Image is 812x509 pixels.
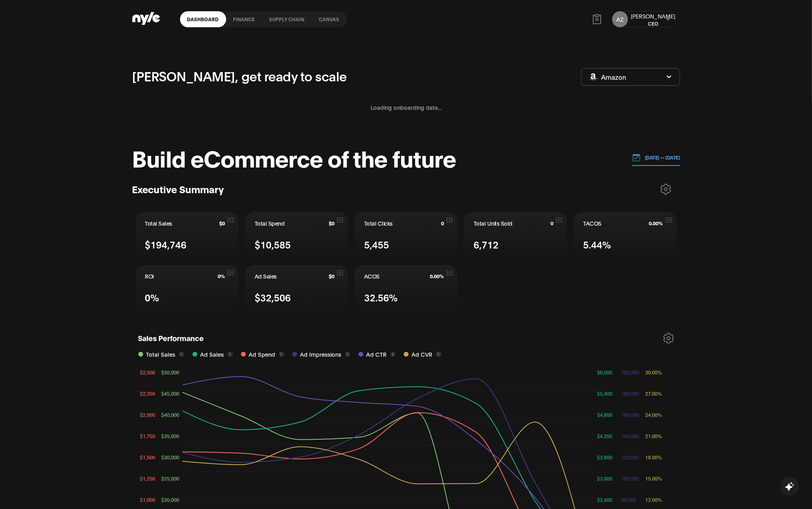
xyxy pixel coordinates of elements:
[597,433,612,439] tspan: $4,200
[645,412,662,418] tspan: 24.00%
[161,390,179,396] tspan: $45,000
[161,412,179,418] tspan: $40,000
[279,351,284,357] button: i
[441,220,444,226] span: 0
[645,390,662,396] tspan: 27.00%
[132,93,680,121] div: Loading onboarding data...
[430,273,444,279] span: 0.00%
[140,412,155,418] tspan: $2,000
[161,454,179,460] tspan: $30,000
[597,412,612,418] tspan: $4,800
[345,351,350,357] button: i
[641,154,680,161] p: [DATE] — [DATE]
[631,12,676,27] button: [PERSON_NAME]CEO
[573,212,676,259] button: TACOS0.00%5.44%
[631,12,676,20] div: [PERSON_NAME]
[140,497,155,503] tspan: $1,000
[136,212,239,259] button: Total Sales$0$194,746
[354,212,458,259] button: Total Clicks05,455
[631,20,676,27] div: CEO
[227,351,233,357] button: i
[132,66,347,85] p: [PERSON_NAME], get ready to scale
[200,350,224,359] span: Ad Sales
[597,454,612,460] tspan: $3,600
[262,11,312,27] a: Supply chain
[581,68,680,86] button: Amazon
[364,272,380,280] span: ACOS
[161,433,179,439] tspan: $35,000
[364,237,389,251] span: 5,455
[312,11,347,27] a: Canvas
[436,351,441,357] button: i
[218,273,225,279] span: 0%
[136,265,239,311] button: ROI0%0%
[645,497,662,503] tspan: 12.00%
[412,350,433,359] span: Ad CVR
[645,369,662,375] tspan: 30.00%
[140,475,155,481] tspan: $1,250
[140,390,155,396] tspan: $2,250
[255,290,291,304] span: $32,506
[632,149,680,166] button: [DATE] — [DATE]
[597,497,612,503] tspan: $2,400
[474,219,512,227] span: Total Units Sold
[145,290,160,304] span: 0%
[364,219,393,227] span: Total Clicks
[140,454,155,460] tspan: $1,500
[255,272,277,280] span: Ad Sales
[632,153,641,162] img: 01.01.24 — 07.01.24
[621,433,639,439] tspan: 140,000
[329,273,334,279] span: $0
[464,212,567,259] button: Total Units Sold06,712
[140,369,155,375] tspan: $2,500
[589,73,597,80] img: Amazon
[132,145,456,170] h1: Build eCommerce of the future
[645,433,662,439] tspan: 21.00%
[390,351,396,357] button: i
[138,333,204,346] h1: Sales Performance
[249,350,275,359] span: Ad Spend
[219,220,225,226] span: $0
[621,412,639,418] tspan: 160,000
[145,219,172,227] span: Total Sales
[367,350,387,359] span: Ad CTR
[255,219,285,227] span: Total Spend
[621,475,639,481] tspan: 100,000
[226,11,262,27] a: finance
[145,237,187,251] span: $194,746
[364,290,398,304] span: 32.56%
[583,219,601,227] span: TACOS
[621,369,639,375] tspan: 200,000
[583,237,611,251] span: 5.44%
[621,497,636,503] tspan: 80,000
[597,369,612,375] tspan: $6,000
[601,73,626,81] span: Amazon
[597,475,612,481] tspan: $3,000
[354,265,458,311] button: ACOS0.00%32.56%
[140,433,155,439] tspan: $1,750
[645,454,662,460] tspan: 18.00%
[179,351,184,357] button: i
[551,220,553,226] span: 0
[161,475,179,481] tspan: $25,000
[146,350,176,359] span: Total Sales
[300,350,342,359] span: Ad Impressions
[161,497,179,503] tspan: $20,000
[245,265,348,311] button: Ad Sales$0$32,506
[474,237,498,251] span: 6,712
[161,369,179,375] tspan: $50,000
[649,220,663,226] span: 0.00%
[597,390,612,396] tspan: $5,400
[621,390,639,396] tspan: 180,000
[329,220,334,226] span: $0
[180,11,226,27] a: Dashboard
[255,237,291,251] span: $10,585
[245,212,348,259] button: Total Spend$0$10,585
[612,11,628,27] button: AZ
[621,454,639,460] tspan: 120,000
[145,272,154,280] span: ROI
[645,475,662,481] tspan: 15.00%
[132,183,224,195] h3: Executive Summary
